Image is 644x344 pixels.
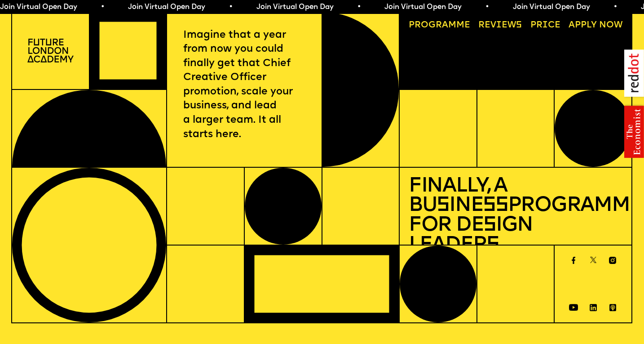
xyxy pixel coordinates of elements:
[183,28,305,142] p: Imagine that a year from now you could finally get that Chief Creative Officer promotion, scale y...
[409,177,622,255] h1: Finally, a Bu ine Programme for De ign Leader
[357,4,361,11] span: •
[474,17,526,35] a: Reviews
[442,21,448,30] span: a
[483,215,496,236] span: s
[483,196,507,216] span: ss
[437,196,449,216] span: s
[569,21,575,30] span: A
[101,4,105,11] span: •
[486,235,499,255] span: s
[229,4,233,11] span: •
[526,17,565,35] a: Price
[404,17,475,35] a: Programme
[613,4,617,11] span: •
[564,17,627,35] a: Apply now
[485,4,489,11] span: •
